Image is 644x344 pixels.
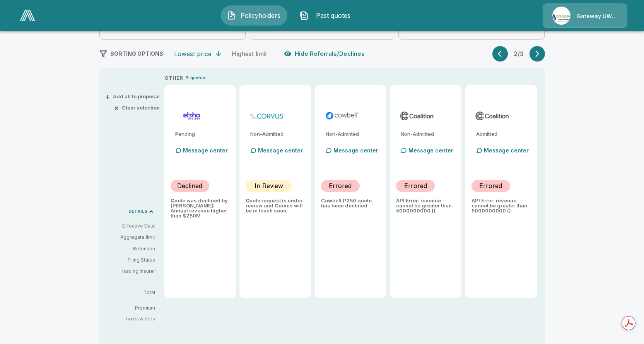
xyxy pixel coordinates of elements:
[255,181,283,190] p: In Review
[250,132,305,137] p: Non-Admitted
[232,50,267,58] div: Highest limit
[408,146,453,154] p: Message center
[312,11,354,20] span: Past quotes
[239,11,282,20] span: Policyholders
[471,198,531,213] p: API Error: revenue cannot be greater than 5000000000 ()
[106,306,161,310] p: Premium
[399,110,435,122] img: coalitioncyber
[190,75,205,81] p: quotes
[396,198,455,213] p: API Error: revenue cannot be greater than 5000000000 ()
[110,50,165,57] span: SORTING OPTIONS:
[177,181,202,190] p: Declined
[246,198,305,213] p: Quote request is under review and Corvus will be in touch soon.
[105,94,110,99] span: +
[106,222,155,229] p: Effective Date
[299,11,309,20] img: Past quotes Icon
[171,198,230,218] p: Quote was declined by [PERSON_NAME]: Annual revenue higher than $250M
[324,110,360,122] img: cowbellp250
[249,110,285,122] img: corvuscybersurplus
[106,290,161,295] p: Total
[221,5,287,26] button: Policyholders IconPolicyholders
[164,74,183,82] p: OTHER
[476,132,531,137] p: Admitted
[183,146,228,154] p: Message center
[106,245,155,252] p: Retention
[107,94,160,99] button: +Add all to proposal
[114,105,119,110] span: ×
[106,257,155,264] p: Filing Status
[106,317,161,321] p: Taxes & fees
[294,5,360,26] button: Past quotes IconPast quotes
[511,51,526,57] p: 2 / 3
[282,46,368,61] button: Hide Referrals/Declines
[106,234,155,241] p: Aggregate limit
[475,110,511,122] img: coalitioncyberadmitted
[227,11,236,20] img: Policyholders Icon
[174,50,212,58] div: Lowest price
[175,132,230,137] p: Pending
[186,75,189,81] p: 5
[333,146,378,154] p: Message center
[20,10,35,21] img: AA Logo
[484,146,529,154] p: Message center
[116,105,160,110] button: ×Clear selection
[404,181,427,190] p: Errored
[106,268,155,275] p: Issuing Insurer
[174,110,210,122] img: elphacyberstandard
[401,132,455,137] p: Non-Admitted
[321,198,380,208] p: Cowbell P250 quote has been declined
[479,181,502,190] p: Errored
[258,146,303,154] p: Message center
[128,209,147,214] p: DETAILS
[329,181,352,190] p: Errored
[326,132,380,137] p: Non-Admitted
